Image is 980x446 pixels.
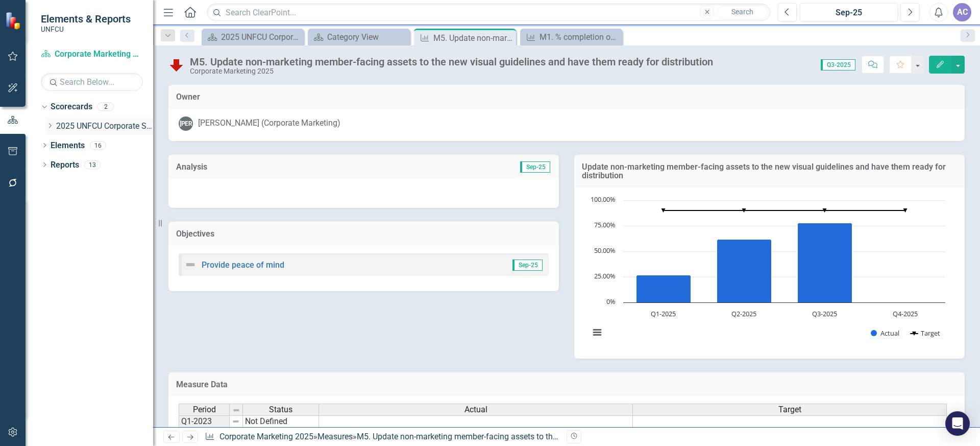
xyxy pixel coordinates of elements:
[232,417,240,426] img: 8DAGhfEEPCf229AAAAAElFTkSuQmCC
[243,415,319,428] td: Not Defined
[911,328,941,338] button: Show Target
[584,195,954,348] div: Chart. Highcharts interactive chart.
[269,405,292,414] span: Status
[594,271,616,280] text: 25.00%
[590,325,604,340] button: View chart menu, Chart
[636,200,906,303] g: Actual, series 1 of 2. Bar series with 4 bars.
[207,4,770,21] input: Search ClearPoint...
[606,297,616,306] text: 0%
[464,405,487,414] span: Actual
[803,7,894,19] div: Sep-25
[198,118,340,129] div: [PERSON_NAME] (Corporate Marketing)
[594,246,616,255] text: 50.00%
[184,259,197,271] img: Not Defined
[540,31,620,43] div: M1. % completion of a brand strategy framework and measurements
[202,260,284,270] a: Provide peace of mind
[433,32,513,44] div: M5. Update non-marketing member-facing assets to the new visual guidelines and have them ready fo...
[523,31,620,43] a: M1. % completion of a brand strategy framework and measurements
[41,73,143,91] input: Search Below...
[594,220,616,229] text: 75.00%
[51,101,92,113] a: Scorecards
[179,415,230,428] td: Q1-2023
[591,195,616,204] text: 100.00%
[205,431,559,443] div: » »
[584,195,950,348] svg: Interactive chart
[5,12,23,30] img: ClearPoint Strategy
[871,328,899,338] button: Show Actual
[953,3,971,21] button: AC
[636,275,691,302] path: Q1-2025, 27. Actual.
[41,25,131,33] small: UNFCU
[717,5,768,19] button: Search
[90,141,106,150] div: 16
[945,411,970,436] div: Open Intercom Messenger
[821,59,855,71] span: Q3-2025
[204,31,301,43] a: 2025 UNFCU Corporate Balanced Scorecard
[661,208,666,213] path: Q1-2025, 90. Target.
[717,239,772,302] path: Q2-2025, 62. Actual.
[176,229,551,239] h3: Objectives
[176,380,957,389] h3: Measure Data
[221,31,301,43] div: 2025 UNFCU Corporate Balanced Scorecard
[176,92,957,102] h3: Owner
[232,406,240,414] img: 8DAGhfEEPCf229AAAAAElFTkSuQmCC
[219,432,313,441] a: Corporate Marketing 2025
[651,309,676,318] text: Q1-2025
[800,3,898,21] button: Sep-25
[823,208,827,213] path: Q3-2025, 90. Target.
[51,159,79,171] a: Reports
[520,161,550,173] span: Sep-25
[778,405,801,414] span: Target
[582,162,957,180] h3: Update non-marketing member-facing assets to the new visual guidelines and have them ready for di...
[812,309,837,318] text: Q3-2025
[190,67,713,75] div: Corporate Marketing 2025
[903,208,908,213] path: Q4-2025, 90. Target.
[190,56,713,67] div: M5. Update non-marketing member-facing assets to the new visual guidelines and have them ready fo...
[41,49,143,60] a: Corporate Marketing 2025
[179,116,193,131] div: [PERSON_NAME]
[193,405,216,414] span: Period
[661,208,908,213] g: Target, series 2 of 2. Line with 4 data points.
[310,31,407,43] a: Category View
[84,160,101,169] div: 13
[512,260,543,271] span: Sep-25
[176,162,364,172] h3: Analysis
[51,140,85,152] a: Elements
[97,103,114,111] div: 2
[798,223,852,302] path: Q3-2025, 78. Actual.
[357,432,769,441] div: M5. Update non-marketing member-facing assets to the new visual guidelines and have them ready fo...
[56,121,153,132] a: 2025 UNFCU Corporate Scorecard
[317,432,353,441] a: Measures
[731,8,753,16] span: Search
[893,309,918,318] text: Q4-2025
[327,31,407,43] div: Category View
[742,208,746,213] path: Q2-2025, 90. Target.
[168,57,185,73] img: Below Plan
[731,309,756,318] text: Q2-2025
[41,13,131,25] span: Elements & Reports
